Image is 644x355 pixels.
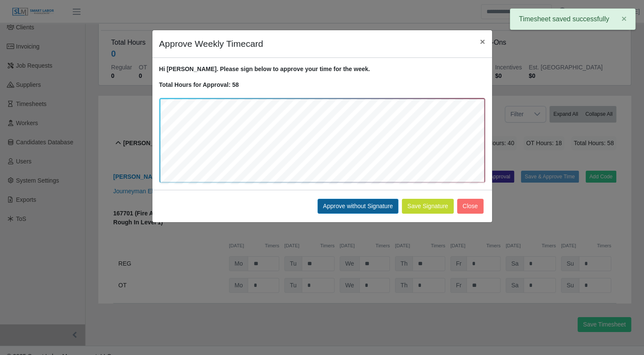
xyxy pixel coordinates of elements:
button: Close [473,30,492,53]
h4: Approve Weekly Timecard [159,37,263,51]
strong: Hi [PERSON_NAME]. Please sign below to approve your time for the week. [159,66,370,72]
span: × [621,14,627,23]
button: Approve without Signature [318,199,398,214]
strong: Total Hours for Approval: 58 [159,81,239,88]
div: Timesheet saved successfully [510,9,635,30]
button: Close [457,199,484,214]
span: × [480,37,485,46]
button: Save Signature [402,199,454,214]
